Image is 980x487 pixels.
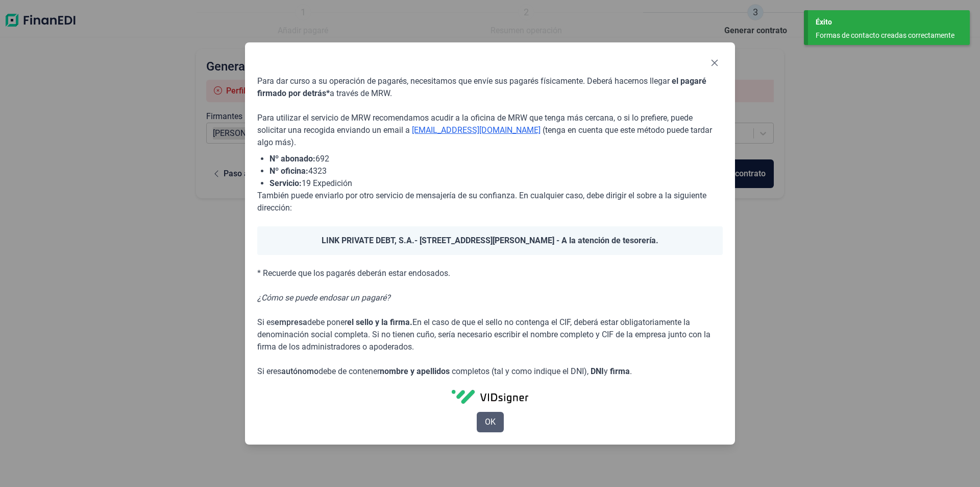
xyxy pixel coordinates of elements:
p: Para utilizar el servicio de MRW recomendamos acudir a la oficina de MRW que tenga más cercana, o... [257,112,723,149]
div: - [STREET_ADDRESS][PERSON_NAME] - A la atención de tesorería. [257,226,723,255]
p: Para dar curso a su operación de pagarés, necesitamos que envíe sus pagarés físicamente. Deberá h... [257,75,723,100]
span: Nº abonado: [269,154,315,164]
button: Close [706,55,723,71]
span: firma [610,366,630,376]
span: LINK PRIVATE DEBT, S.A. [322,236,414,245]
a: [EMAIL_ADDRESS][DOMAIN_NAME] [412,125,541,135]
p: ¿Cómo se puede endosar un pagaré? [257,292,723,304]
span: el sello y la firma. [347,317,412,327]
p: Si es debe poner En el caso de que el sello no contenga el CIF, deberá estar obligatoriamente la ... [257,316,723,353]
span: Nº oficina: [269,166,308,176]
span: nombre y apellidos [380,366,450,376]
span: DNI [591,366,604,376]
div: Éxito [816,17,962,28]
button: OK [477,412,504,432]
span: autónomo [281,366,318,376]
p: Si eres debe de contener completos (tal y como indique el DNI), y . [257,365,723,378]
p: * Recuerde que los pagarés deberán estar endosados. [257,267,723,280]
span: Servicio: [269,178,302,188]
div: Formas de contacto creadas correctamente [816,30,954,41]
li: 4323 [269,165,723,177]
li: 692 [269,153,723,165]
p: También puede enviarlo por otro servicio de mensajería de su confianza. En cualquier caso, debe d... [257,190,723,214]
img: vidSignerLogo [452,390,528,403]
span: empresa [275,317,307,327]
span: OK [485,416,496,428]
li: 19 Expedición [269,177,723,190]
